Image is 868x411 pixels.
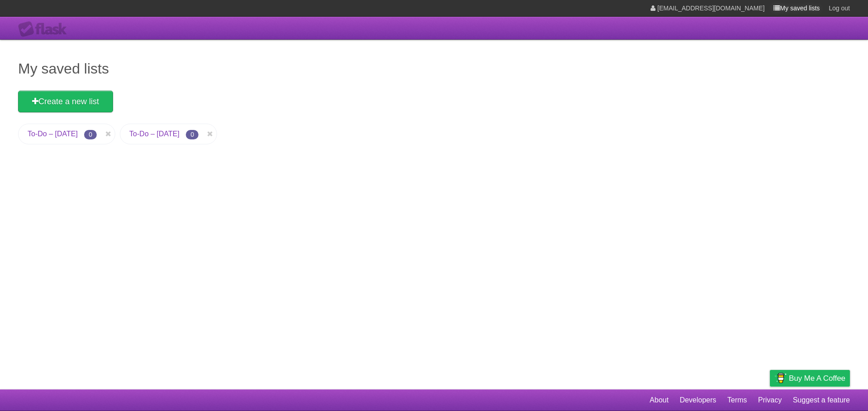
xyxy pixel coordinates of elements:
span: 0 [186,130,198,139]
a: To-Do – [DATE] [129,130,179,138]
img: Buy me a coffee [774,370,787,386]
a: Create a new list [18,91,113,112]
a: Developers [679,392,716,409]
span: Buy me a coffee [789,370,845,386]
a: Terms [727,392,747,409]
a: Buy me a coffee [770,370,850,387]
a: About [650,392,669,409]
span: 0 [84,130,97,139]
a: To-Do – [DATE] [28,130,78,138]
div: Flask [18,21,72,37]
h1: My saved lists [18,58,850,79]
a: Suggest a feature [793,392,850,409]
a: Privacy [758,392,782,409]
